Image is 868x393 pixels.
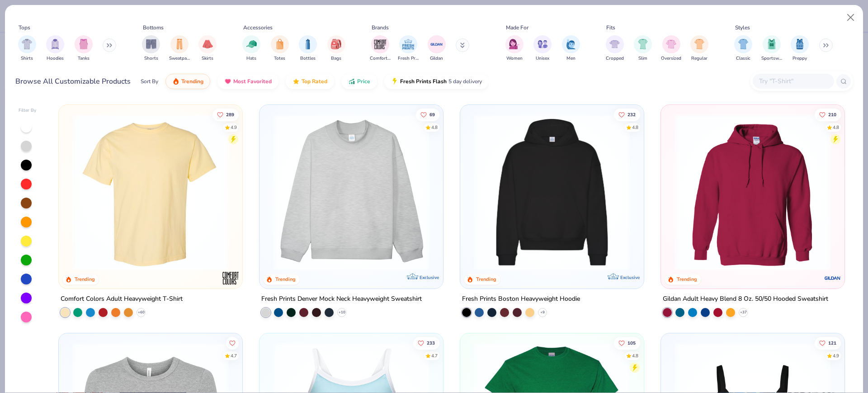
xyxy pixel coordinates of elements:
span: Skirts [202,55,213,62]
img: Shorts Image [146,39,156,49]
button: filter button [370,35,391,62]
img: Cropped Image [609,39,620,49]
div: 4.7 [231,352,237,359]
img: Hats Image [246,39,257,49]
img: Comfort Colors logo [222,269,240,287]
button: Like [614,336,640,349]
span: Hoodies [47,55,64,62]
div: 4.9 [833,352,839,359]
img: 01756b78-01f6-4cc6-8d8a-3c30c1a0c8ac [670,114,835,270]
div: filter for Hoodies [46,35,64,62]
img: Bottles Image [303,39,313,49]
span: 105 [627,341,636,345]
img: d4a37e75-5f2b-4aef-9a6e-23330c63bbc0 [634,114,800,270]
button: filter button [661,35,681,62]
img: Oversized Image [666,39,676,49]
div: Filter By [19,107,37,114]
button: filter button [761,35,782,62]
span: 232 [627,112,636,117]
div: filter for Women [505,35,524,62]
img: Women Image [509,39,519,49]
button: filter button [690,35,708,62]
div: Browse All Customizable Products [15,76,131,87]
div: Brands [372,24,389,32]
div: 4.8 [833,124,839,131]
span: 69 [429,112,435,117]
img: Skirts Image [203,39,213,49]
span: + 60 [138,310,145,315]
div: filter for Shirts [18,35,36,62]
img: TopRated.gif [292,78,300,85]
span: Fresh Prints Flash [400,78,447,85]
span: Shorts [144,55,158,62]
img: Slim Image [638,39,648,49]
span: Slim [638,55,647,62]
div: filter for Unisex [533,35,552,62]
div: Fresh Prints Denver Mock Neck Heavyweight Sweatshirt [261,294,422,305]
img: 91acfc32-fd48-4d6b-bdad-a4c1a30ac3fc [469,114,635,270]
span: Shirts [21,55,33,62]
div: filter for Sportswear [761,35,782,62]
div: filter for Preppy [791,35,809,62]
img: Classic Image [738,39,749,49]
div: filter for Cropped [606,35,624,62]
div: 4.9 [231,124,237,131]
span: + 10 [339,310,345,315]
span: Most Favorited [233,78,272,85]
button: filter button [428,35,446,62]
div: filter for Slim [634,35,652,62]
img: Hoodies Image [50,39,60,49]
div: Gildan Adult Heavy Blend 8 Oz. 50/50 Hooded Sweatshirt [663,294,828,305]
div: filter for Totes [271,35,289,62]
button: Like [614,108,640,121]
div: 4.7 [431,352,438,359]
div: Fresh Prints Boston Heavyweight Hoodie [462,294,580,305]
span: Hats [246,55,256,62]
div: filter for Regular [690,35,708,62]
img: 029b8af0-80e6-406f-9fdc-fdf898547912 [68,114,233,270]
span: 121 [828,341,836,345]
button: filter button [242,35,260,62]
span: Sweatpants [169,55,190,62]
span: Trending [181,78,203,85]
span: Cropped [606,55,624,62]
div: Made For [506,24,528,32]
div: filter for Bottles [299,35,317,62]
button: filter button [198,35,217,62]
div: filter for Fresh Prints [398,35,419,62]
span: 5 day delivery [448,76,482,87]
span: Men [566,55,576,62]
span: Regular [691,55,708,62]
div: 4.8 [431,124,438,131]
span: Exclusive [620,275,640,280]
div: Bottoms [143,24,164,32]
img: Fresh Prints Image [401,38,415,51]
img: Gildan logo [823,269,841,287]
button: filter button [791,35,809,62]
button: filter button [734,35,752,62]
div: filter for Oversized [661,35,681,62]
img: Bags Image [331,39,341,49]
button: Like [226,336,239,349]
span: + 37 [740,310,746,315]
span: Tanks [78,55,90,62]
span: Bottles [300,55,316,62]
span: Classic [736,55,750,62]
img: Men Image [566,39,576,49]
div: Sort By [141,77,158,85]
span: Totes [274,55,285,62]
img: Sportswear Image [767,39,777,49]
img: Gildan Image [430,38,443,51]
div: filter for Skirts [198,35,217,62]
button: Like [416,108,439,121]
span: Oversized [661,55,681,62]
div: filter for Comfort Colors [370,35,391,62]
div: Styles [735,24,750,32]
img: f5d85501-0dbb-4ee4-b115-c08fa3845d83 [269,114,434,270]
img: Preppy Image [795,39,805,49]
span: Price [357,78,370,85]
button: Like [413,336,439,349]
div: Comfort Colors Adult Heavyweight T-Shirt [61,294,183,305]
span: 233 [427,341,435,345]
img: Totes Image [275,39,285,49]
